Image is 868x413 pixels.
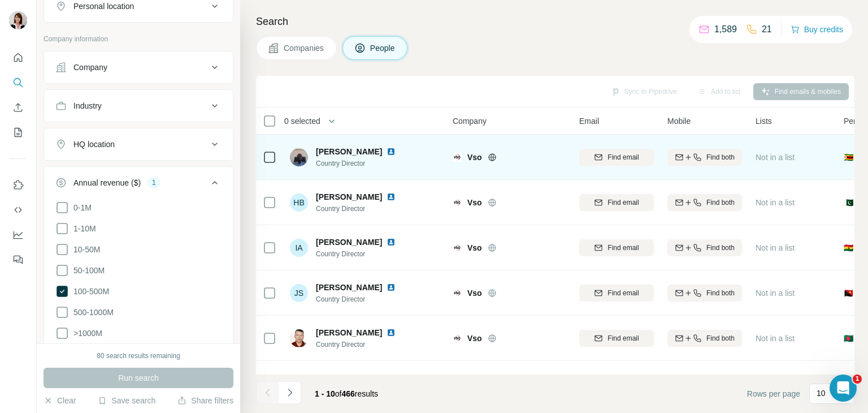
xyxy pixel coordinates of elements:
[315,389,378,398] span: results
[335,389,342,398] span: of
[256,14,854,29] h4: Search
[9,225,27,245] button: Dashboard
[290,329,308,347] img: Avatar
[387,373,396,382] img: LinkedIn logo
[177,395,233,406] button: Share filters
[667,239,742,256] button: Find both
[579,330,654,347] button: Find email
[387,147,396,156] img: LinkedIn logo
[9,48,27,68] button: Quick start
[44,34,233,44] p: Company information
[756,334,795,343] span: Not in a list
[316,294,409,304] span: Country Director
[316,158,409,169] span: Country Director
[579,194,654,211] button: Find email
[667,194,742,211] button: Find both
[667,149,742,166] button: Find both
[73,139,115,150] div: HQ location
[9,200,27,220] button: Use Surfe API
[453,153,462,162] img: Logo of Vso
[98,395,155,406] button: Save search
[467,287,482,299] span: Vso
[316,204,409,214] span: Country Director
[706,197,735,208] span: Find both
[279,381,301,404] button: Navigate to next page
[316,282,382,293] span: [PERSON_NAME]
[9,249,27,270] button: Feedback
[756,289,795,298] span: Not in a list
[316,236,382,248] span: [PERSON_NAME]
[44,54,233,81] button: Company
[667,285,742,302] button: Find both
[830,375,857,402] iframe: Intercom live chat
[467,333,482,344] span: Vso
[453,243,462,252] img: Logo of Vso
[315,389,335,398] span: 1 - 10
[73,1,134,12] div: Personal location
[467,197,482,208] span: Vso
[284,115,320,127] span: 0 selected
[316,339,409,350] span: Country Director
[69,286,109,297] span: 100-500M
[453,289,462,298] img: Logo of Vso
[756,243,795,252] span: Not in a list
[69,328,102,339] span: >1000M
[316,372,382,384] span: [PERSON_NAME]
[706,333,735,343] span: Find both
[9,122,27,143] button: My lists
[316,191,382,203] span: [PERSON_NAME]
[762,23,772,36] p: 21
[290,193,308,212] div: HB
[844,152,853,163] span: 🇿🇼
[316,146,382,157] span: [PERSON_NAME]
[844,197,853,208] span: 🇵🇰
[290,148,308,166] img: Avatar
[607,288,639,298] span: Find email
[73,100,102,111] div: Industry
[853,375,862,384] span: 1
[44,169,233,201] button: Annual revenue ($)1
[387,192,396,201] img: LinkedIn logo
[467,152,482,163] span: Vso
[44,131,233,158] button: HQ location
[316,249,409,259] span: Country Director
[579,149,654,166] button: Find email
[817,388,826,399] p: 10
[9,175,27,195] button: Use Surfe on LinkedIn
[73,177,141,188] div: Annual revenue ($)
[342,389,355,398] span: 466
[453,198,462,207] img: Logo of Vso
[387,328,396,337] img: LinkedIn logo
[756,115,772,127] span: Lists
[316,327,382,338] span: [PERSON_NAME]
[69,244,100,255] span: 10-50M
[453,334,462,343] img: Logo of Vso
[290,375,308,393] div: MJ
[290,239,308,257] div: IA
[44,92,233,119] button: Industry
[69,202,92,213] span: 0-1M
[791,21,843,37] button: Buy credits
[607,197,639,208] span: Find email
[579,115,599,127] span: Email
[706,243,735,253] span: Find both
[73,62,107,73] div: Company
[844,242,853,253] span: 🇬🇭
[756,153,795,162] span: Not in a list
[69,307,114,318] span: 500-1000M
[97,351,180,361] div: 80 search results remaining
[844,287,853,299] span: 🇵🇬
[747,388,800,399] span: Rows per page
[69,265,105,276] span: 50-100M
[387,283,396,292] img: LinkedIn logo
[290,284,308,302] div: JS
[9,97,27,118] button: Enrich CSV
[9,11,27,29] img: Avatar
[706,152,735,162] span: Find both
[44,395,76,406] button: Clear
[69,223,96,234] span: 1-10M
[714,23,737,36] p: 1,589
[284,42,325,54] span: Companies
[387,238,396,247] img: LinkedIn logo
[453,115,487,127] span: Company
